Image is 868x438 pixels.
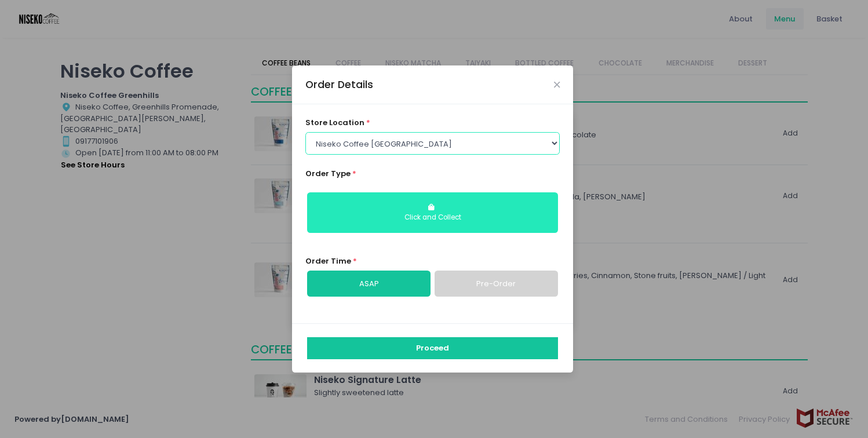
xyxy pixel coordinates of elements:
[305,168,351,179] span: Order Type
[305,117,364,128] span: store location
[554,82,560,87] button: Close
[305,77,373,92] div: Order Details
[305,256,351,267] span: Order Time
[307,271,431,297] a: ASAP
[315,213,550,223] div: Click and Collect
[307,337,558,359] button: Proceed
[435,271,558,297] a: Pre-Order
